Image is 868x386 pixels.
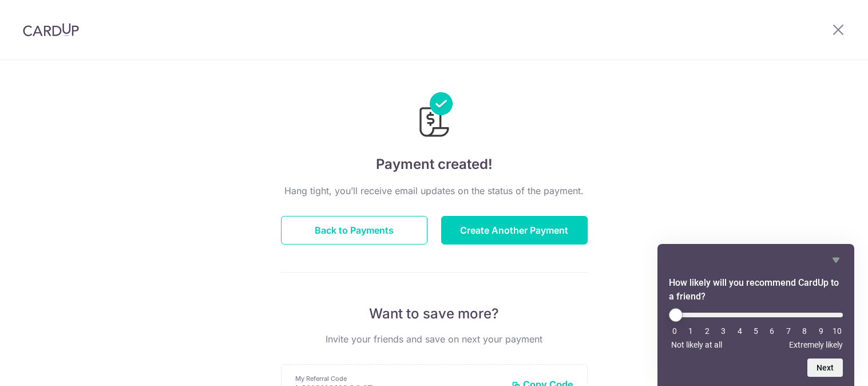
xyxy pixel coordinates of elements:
[295,374,502,383] p: My Referral Code
[734,326,746,336] li: 4
[416,92,453,140] img: Payments
[685,326,696,336] li: 1
[669,253,843,377] div: How likely will you recommend CardUp to a friend? Select an option from 0 to 10, with 0 being Not...
[789,340,843,349] span: Extremely likely
[23,23,79,37] img: CardUp
[671,340,722,349] span: Not likely at all
[281,332,588,346] p: Invite your friends and save on next your payment
[281,184,588,198] p: Hang tight, you’ll receive email updates on the status of the payment.
[281,305,588,323] p: Want to save more?
[281,216,427,245] button: Back to Payments
[669,276,843,304] h2: How likely will you recommend CardUp to a friend? Select an option from 0 to 10, with 0 being Not...
[281,154,588,175] h4: Payment created!
[766,326,778,336] li: 6
[441,216,588,245] button: Create Another Payment
[829,253,843,267] button: Hide survey
[718,326,729,336] li: 3
[807,359,843,377] button: Next question
[815,326,827,336] li: 9
[783,326,794,336] li: 7
[831,326,843,336] li: 10
[669,326,680,336] li: 0
[701,326,713,336] li: 2
[669,308,843,349] div: How likely will you recommend CardUp to a friend? Select an option from 0 to 10, with 0 being Not...
[750,326,762,336] li: 5
[799,326,810,336] li: 8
